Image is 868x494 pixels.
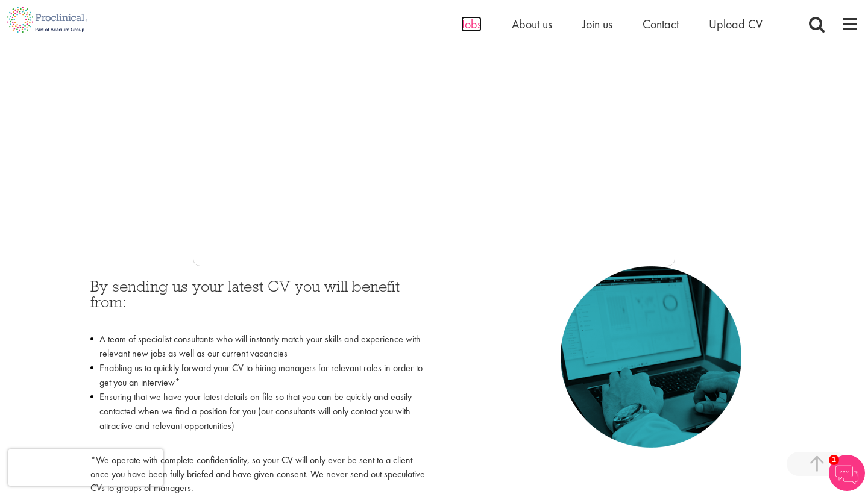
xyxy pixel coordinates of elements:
a: Contact [643,16,679,32]
h3: By sending us your latest CV you will benefit from: [90,278,425,326]
img: Chatbot [829,455,865,491]
li: A team of specialist consultants who will instantly match your skills and experience with relevan... [90,332,425,361]
a: About us [512,16,552,32]
a: Upload CV [709,16,763,32]
a: Jobs [461,16,482,32]
iframe: reCAPTCHA [8,449,163,486]
a: Join us [582,16,612,32]
li: Enabling us to quickly forward your CV to hiring managers for relevant roles in order to get you ... [90,361,425,390]
span: 1 [829,455,839,465]
li: Ensuring that we have your latest details on file so that you can be quickly and easily contacted... [90,390,425,448]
